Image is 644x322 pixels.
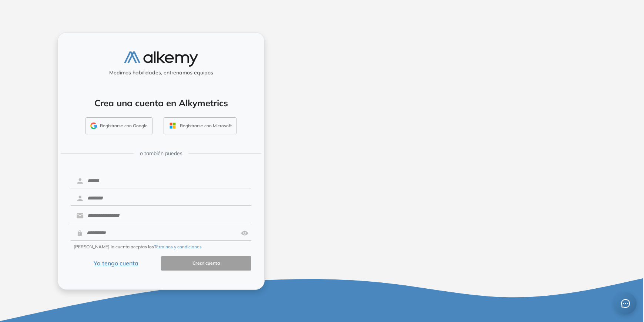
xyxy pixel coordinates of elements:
[161,256,251,271] button: Crear cuenta
[168,121,177,130] img: OUTLOOK_ICON
[164,117,237,134] button: Registrarse con Microsoft
[71,256,161,271] button: Ya tengo cuenta
[74,244,202,250] span: [PERSON_NAME] la cuenta aceptas los
[154,244,202,250] button: Términos y condiciones
[67,98,255,108] h4: Crea una cuenta en Alkymetrics
[61,70,261,76] h5: Medimos habilidades, entrenamos equipos
[90,123,97,129] img: GMAIL_ICON
[241,226,248,240] img: asd
[85,117,152,134] button: Registrarse con Google
[140,150,182,157] span: o también puedes
[621,299,630,308] span: message
[124,51,198,67] img: logo-alkemy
